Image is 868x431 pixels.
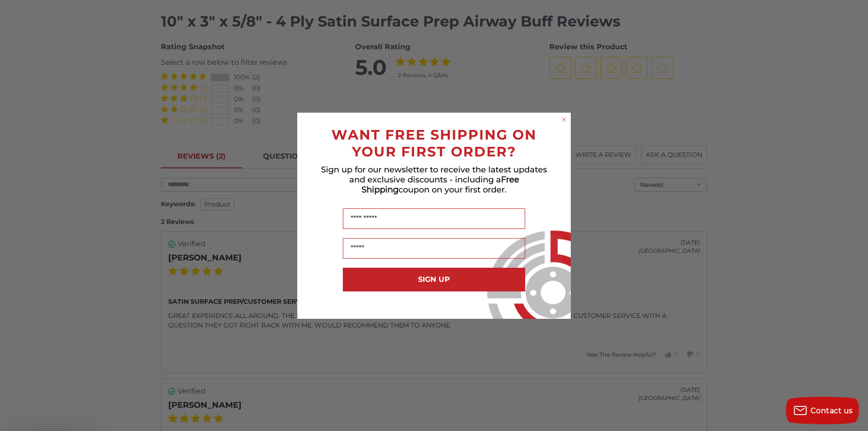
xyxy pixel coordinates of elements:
span: WANT FREE SHIPPING ON YOUR FIRST ORDER? [331,126,537,160]
button: SIGN UP [343,268,525,291]
button: Contact us [786,397,859,424]
span: Contact us [811,406,853,415]
button: Close dialog [559,115,568,124]
span: Free Shipping [362,175,519,195]
span: Sign up for our newsletter to receive the latest updates and exclusive discounts - including a co... [321,165,547,195]
input: Email [343,238,525,259]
